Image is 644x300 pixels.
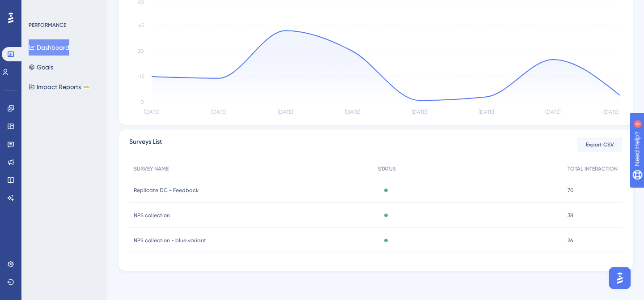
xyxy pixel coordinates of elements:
[129,137,162,153] span: Surveys List
[479,109,494,115] tspan: [DATE]
[62,4,65,12] div: 6
[577,137,622,152] button: Export CSV
[568,187,574,194] span: 70
[545,109,560,115] tspan: [DATE]
[211,109,226,115] tspan: [DATE]
[568,165,618,172] span: TOTAL INTERACTION
[29,39,69,56] button: Dashboard
[138,48,144,54] tspan: 30
[411,109,427,115] tspan: [DATE]
[586,141,614,148] span: Export CSV
[278,109,293,115] tspan: [DATE]
[603,109,619,115] tspan: [DATE]
[138,22,144,29] tspan: 45
[29,21,66,29] div: PERFORMANCE
[345,109,360,115] tspan: [DATE]
[134,165,169,172] span: SURVEY NAME
[134,237,206,244] span: NPS collection - blue variant
[83,85,91,89] div: BETA
[134,187,199,194] span: Replicate DC - Feedback
[568,212,573,219] span: 38
[134,212,170,219] span: NPS collection
[378,165,396,172] span: STATUS
[606,265,633,291] iframe: UserGuiding AI Assistant Launcher
[568,237,573,244] span: 26
[140,73,144,80] tspan: 15
[29,59,53,75] button: Goals
[21,2,56,13] span: Need Help?
[29,79,91,95] button: Impact ReportsBETA
[144,109,159,115] tspan: [DATE]
[140,99,144,105] tspan: 0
